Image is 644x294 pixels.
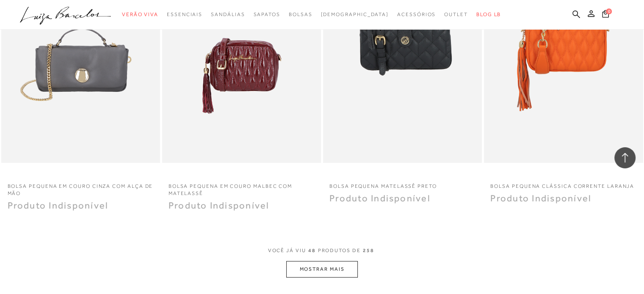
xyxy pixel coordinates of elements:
[253,11,280,17] span: Sapatos
[308,247,316,253] span: 48
[444,11,468,17] span: Outlet
[476,11,501,17] span: BLOG LB
[8,200,109,211] span: Produto Indisponível
[321,7,389,22] a: noSubCategoriesText
[397,11,436,17] span: Acessórios
[476,7,501,22] a: BLOG LB
[606,8,612,14] span: 0
[211,7,245,22] a: categoryNavScreenReaderText
[211,11,245,17] span: Sandálias
[363,247,374,253] span: 258
[600,9,611,21] button: 0
[323,178,482,190] a: BOLSA PEQUENA MATELASSÊ PRETO
[484,178,643,190] a: BOLSA PEQUENA CLÁSSICA CORRENTE LARANJA
[1,178,160,197] a: BOLSA PEQUENA EM COURO CINZA COM ALÇA DE MÃO
[253,7,280,22] a: categoryNavScreenReaderText
[122,11,158,17] span: Verão Viva
[397,7,436,22] a: categoryNavScreenReaderText
[268,247,376,253] span: VOCÊ JÁ VIU PRODUTOS DE
[329,193,431,203] span: Produto Indisponível
[286,261,357,278] button: MOSTRAR MAIS
[167,7,202,22] a: categoryNavScreenReaderText
[289,7,312,22] a: categoryNavScreenReaderText
[289,11,312,17] span: Bolsas
[122,7,158,22] a: categoryNavScreenReaderText
[169,200,270,211] span: Produto Indisponível
[167,11,202,17] span: Essenciais
[162,178,321,197] a: BOLSA PEQUENA EM COURO MALBEC COM MATELASSÊ
[490,193,591,203] span: Produto Indisponível
[321,11,389,17] span: [DEMOGRAPHIC_DATA]
[444,7,468,22] a: categoryNavScreenReaderText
